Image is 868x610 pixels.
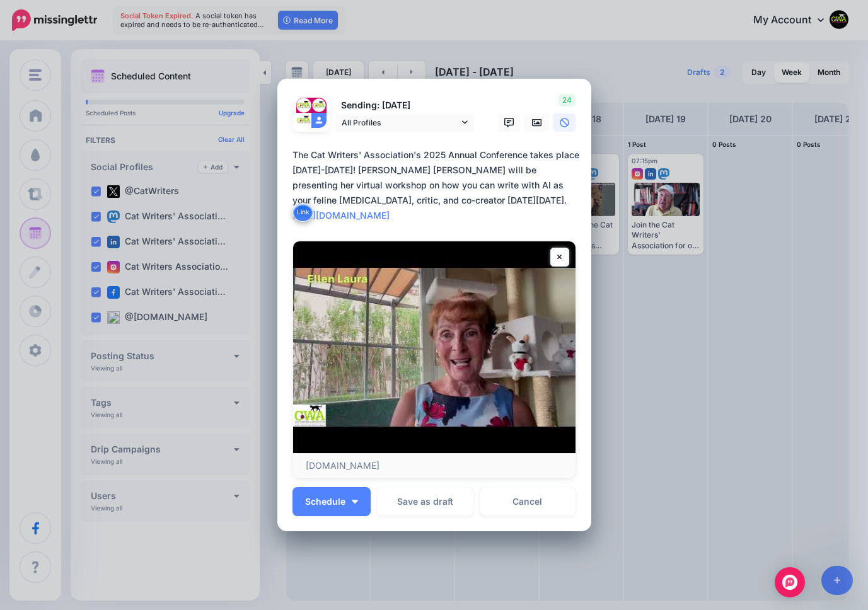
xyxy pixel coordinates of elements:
[558,94,576,106] span: 24
[292,147,582,223] div: The Cat Writers' Association's 2025 Annual Conference takes place [DATE]-[DATE]! [PERSON_NAME] [P...
[480,487,576,516] a: Cancel
[311,98,327,113] img: 45698106_333706100514846_7785613158785220608_n-bsa140427.jpg
[335,98,474,113] p: Sending: [DATE]
[306,460,563,471] p: [DOMAIN_NAME]
[292,203,313,222] button: Link
[311,113,327,128] img: user_default_image.png
[775,567,805,597] div: Open Intercom Messenger
[296,113,311,128] img: 326279769_1240690483185035_8704348640003314294_n-bsa141107.png
[377,487,473,516] button: Save as draft
[305,497,345,506] span: Schedule
[335,113,474,132] a: All Profiles
[342,116,459,129] span: All Profiles
[292,487,371,516] button: Schedule
[296,98,311,113] img: 1qlX9Brh-74720.jpg
[352,500,358,504] img: arrow-down-white.png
